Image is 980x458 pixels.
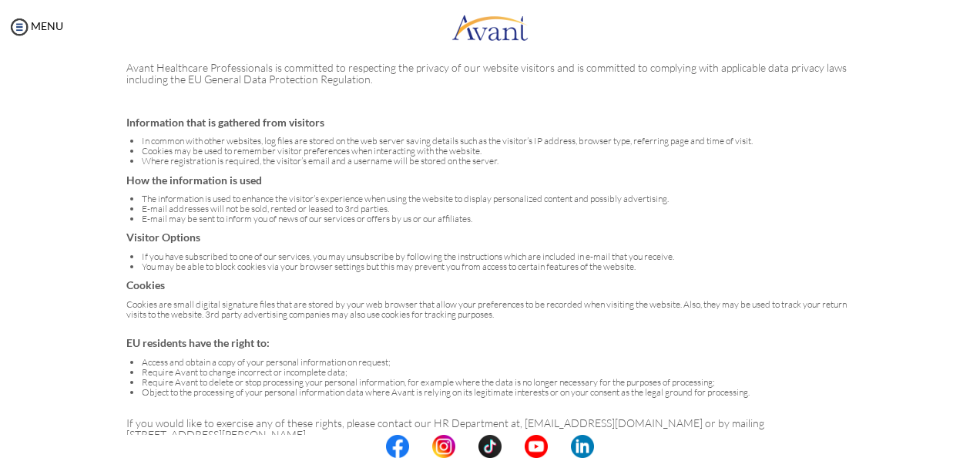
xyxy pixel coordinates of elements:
[126,116,324,129] b: Information that is gathered from visitors
[142,214,854,224] li: E-mail may be sent to inform you of news of our services or offers by us or our affiliates.
[126,336,270,349] b: EU residents have the right to:
[525,435,548,458] img: yt.png
[386,435,409,458] img: fb.png
[142,261,854,271] li: You may be able to block cookies via your browser settings but this may prevent you from access t...
[126,62,854,86] h5: Avant Healthcare Professionals is committed to respecting the privacy of our website visitors and...
[451,4,529,50] img: logo.png
[142,156,854,166] li: Where registration is required, the visitor’s email and a username will be stored on the server.
[409,435,432,458] img: blank.png
[142,387,854,397] li: Object to the processing of your personal information data where Avant is relying on its legitima...
[126,173,262,187] b: How the information is used
[126,299,854,330] h6: Cookies are small digital signature files that are stored by your web browser that allow your pre...
[8,15,31,39] img: icon-menu.png
[142,146,854,156] li: Cookies may be used to remember visitor preferences when interacting with the website.
[126,231,200,244] b: Visitor Options
[142,194,854,204] li: The information is used to enhance the visitor’s experience when using the website to display per...
[142,251,854,261] li: If you have subscribed to one of our services, you may unsubscribe by following the instructions ...
[455,435,478,458] img: blank.png
[502,435,525,458] img: blank.png
[478,435,502,458] img: tt.png
[126,278,165,291] b: Cookies
[548,435,571,458] img: blank.png
[142,377,854,387] li: Require Avant to delete or stop processing your personal information, for example where the data ...
[571,435,594,458] img: li.png
[142,136,854,146] li: In common with other websites, log files are stored on the web server saving details such as the ...
[142,204,854,214] li: E-mail addresses will not be sold, rented or leased to 3rd parties.
[142,357,854,367] li: Access and obtain a copy of your personal information on request;
[142,367,854,377] li: Require Avant to change incorrect or incomplete data;
[8,19,63,32] a: MENU
[126,405,854,440] h5: If you would like to exercise any of these rights, please contact our HR Department at, [EMAIL_AD...
[432,435,455,458] img: in.png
